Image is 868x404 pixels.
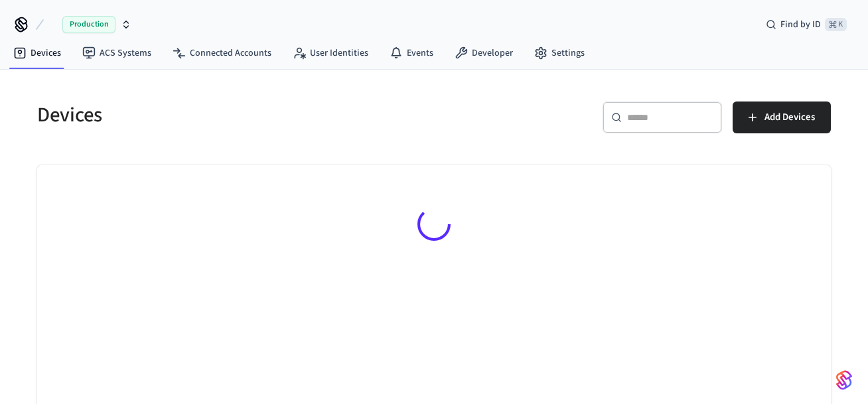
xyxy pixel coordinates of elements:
img: SeamLogoGradient.69752ec5.svg [836,370,852,391]
span: Find by ID [780,18,821,31]
span: Add Devices [764,109,815,126]
a: ACS Systems [72,41,162,65]
a: Connected Accounts [162,41,282,65]
a: Settings [524,41,595,65]
h5: Devices [37,101,426,129]
button: Add Devices [733,101,831,133]
a: Developer [444,41,524,65]
span: Production [62,16,115,33]
a: User Identities [282,41,379,65]
a: Events [379,41,444,65]
a: Devices [3,41,72,65]
div: Find by ID⌘ K [755,13,857,36]
span: ⌘ K [825,18,847,31]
